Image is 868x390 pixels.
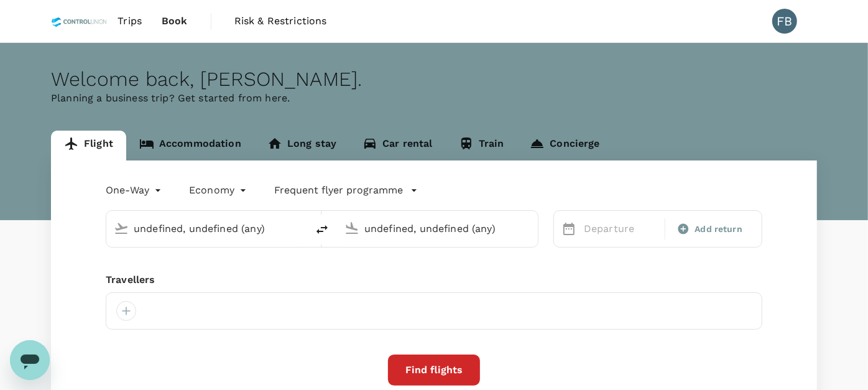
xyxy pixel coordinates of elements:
p: Planning a business trip? Get started from here. [51,91,817,106]
div: One-Way [106,180,164,200]
div: Travellers [106,272,762,287]
button: delete [307,215,337,244]
div: Welcome back , [PERSON_NAME] . [51,68,817,91]
p: Departure [584,221,657,236]
span: Trips [118,14,142,29]
p: Frequent flyer programme [274,183,403,198]
input: Going to [364,219,512,238]
button: Find flights [388,355,480,386]
a: Flight [51,131,126,160]
a: Long stay [254,131,349,160]
div: Economy [189,180,249,200]
a: Concierge [517,131,612,160]
button: Open [298,227,301,230]
button: Open [529,227,532,230]
input: Depart from [134,219,281,238]
span: Book [162,14,188,29]
a: Accommodation [126,131,254,160]
a: Train [446,131,517,160]
div: FB [772,9,797,34]
img: Control Union Malaysia Sdn. Bhd. [51,7,108,35]
button: Frequent flyer programme [274,183,418,198]
span: Add return [695,223,742,236]
a: Car rental [349,131,446,160]
span: Risk & Restrictions [234,14,327,29]
iframe: Button to launch messaging window [10,340,50,380]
